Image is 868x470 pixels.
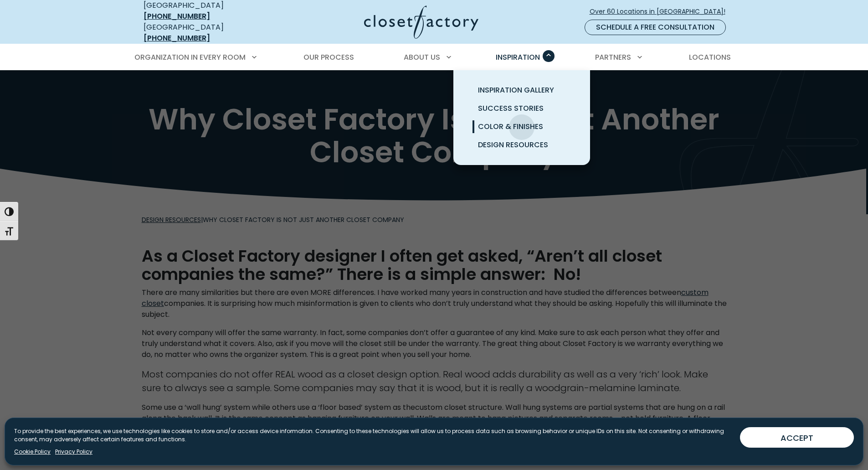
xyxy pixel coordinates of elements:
span: Color & Finishes [478,121,543,132]
span: Inspiration Gallery [478,85,554,95]
span: About Us [404,52,440,62]
a: Over 60 Locations in [GEOGRAPHIC_DATA]! [589,4,733,20]
span: Over 60 Locations in [GEOGRAPHIC_DATA]! [590,7,733,16]
span: Our Process [303,52,354,62]
span: Organization in Every Room [134,52,246,62]
img: Closet Factory Logo [364,5,478,39]
span: Success Stories [478,103,544,114]
span: Inspiration [496,52,540,62]
a: Cookie Policy [14,448,51,456]
a: [PHONE_NUMBER] [144,11,210,21]
span: Locations [689,52,731,62]
span: Partners [595,52,631,62]
nav: Primary Menu [128,45,740,70]
div: [GEOGRAPHIC_DATA] [144,22,276,44]
ul: Inspiration submenu [453,70,590,165]
p: To provide the best experiences, we use technologies like cookies to store and/or access device i... [14,427,733,444]
a: Privacy Policy [55,448,92,456]
a: [PHONE_NUMBER] [144,33,210,43]
button: ACCEPT [740,427,854,448]
a: Schedule a Free Consultation [585,20,726,35]
span: Design Resources [478,139,548,150]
